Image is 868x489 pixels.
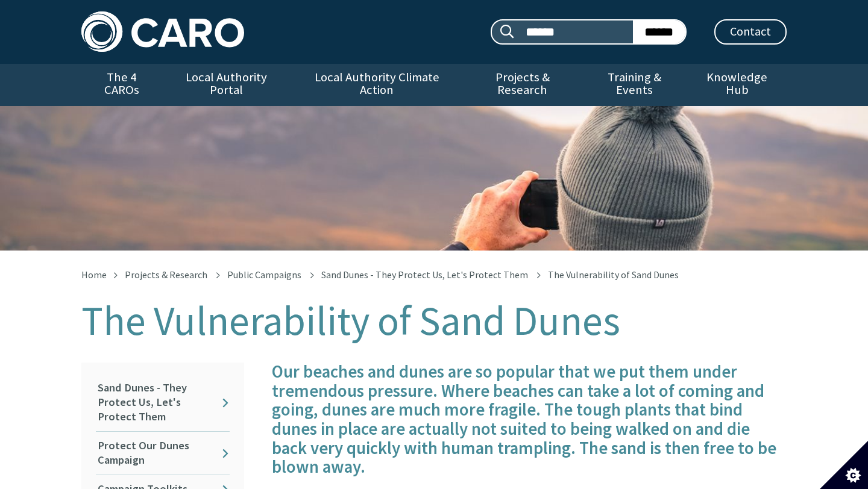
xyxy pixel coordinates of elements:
a: Sand Dunes - They Protect Us, Let's Protect Them [96,374,230,431]
a: Home [81,269,107,281]
a: Projects & Research [125,269,207,281]
a: The 4 CAROs [81,64,162,106]
a: Public Campaigns [227,269,301,281]
a: Sand Dunes - They Protect Us, Let's Protect Them [321,269,528,281]
a: Knowledge Hub [688,64,787,106]
a: Contact [714,19,787,45]
img: Caro logo [81,11,244,52]
h1: The Vulnerability of Sand Dunes [81,299,787,343]
span: The Vulnerability of Sand Dunes [548,269,679,281]
h4: Our beaches and dunes are so popular that we put them under tremendous pressure. Where beaches ca... [272,363,787,477]
a: Protect Our Dunes Campaign [96,432,230,475]
button: Set cookie preferences [820,441,868,489]
a: Projects & Research [463,64,582,106]
a: Training & Events [582,64,687,106]
a: Local Authority Portal [162,64,291,106]
a: Local Authority Climate Action [291,64,462,106]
